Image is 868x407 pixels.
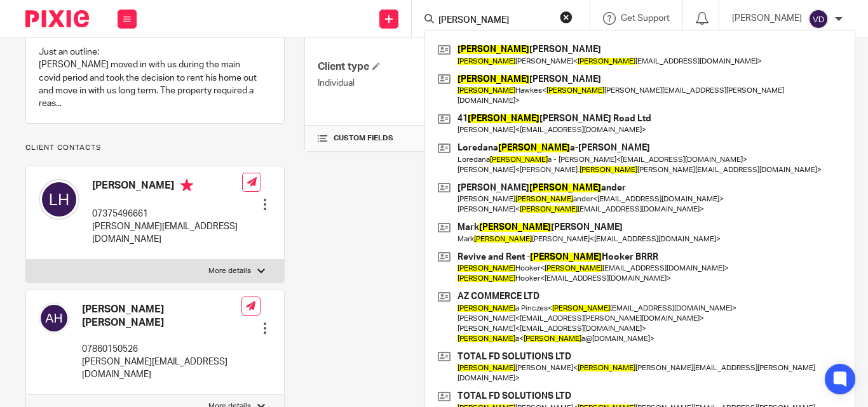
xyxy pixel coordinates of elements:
p: [PERSON_NAME] [732,12,802,25]
input: Search [437,15,552,27]
p: 07375496661 [92,208,242,220]
h4: [PERSON_NAME] [PERSON_NAME] [82,303,241,330]
h4: CUSTOM FIELDS [318,133,573,143]
i: Primary [180,179,193,192]
button: Clear [560,11,573,23]
span: Get Support [621,14,670,23]
p: 07860150526 [82,343,241,356]
p: [PERSON_NAME][EMAIL_ADDRESS][DOMAIN_NAME] [82,356,241,382]
p: More details [208,266,251,276]
img: Pixie [25,10,89,27]
p: Individual [318,77,573,90]
img: svg%3E [39,303,69,333]
img: svg%3E [39,179,79,220]
p: Client contacts [25,143,285,153]
h4: [PERSON_NAME] [92,179,242,195]
h4: Client type [318,60,573,74]
p: [PERSON_NAME][EMAIL_ADDRESS][DOMAIN_NAME] [92,220,242,246]
img: svg%3E [808,9,829,29]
